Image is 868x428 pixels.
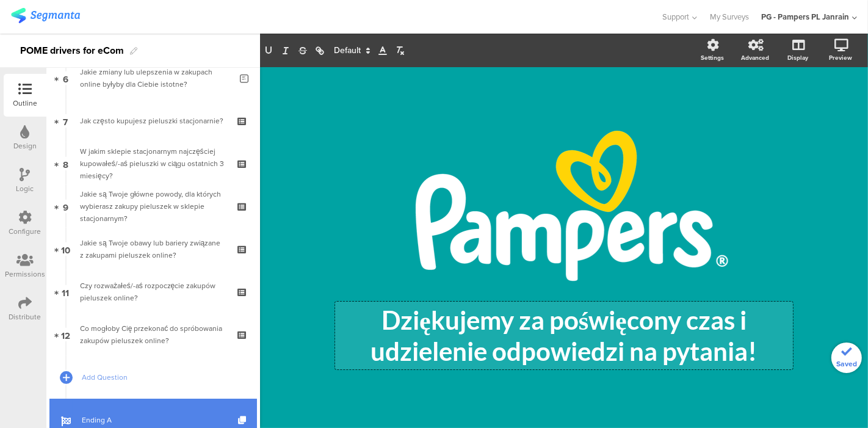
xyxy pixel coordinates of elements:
div: Jak często kupujesz pieluszki stacjonarnie? [80,115,226,127]
span: 12 [61,328,70,341]
div: Co mogłoby Cię przekonać do spróbowania zakupów pieluszek online? [80,322,226,347]
div: Distribute [9,311,42,322]
span: Saved [836,358,857,369]
a: 6 Jakie zmiany lub ulepszenia w zakupach online byłyby dla Ciebie istotne? [49,57,257,100]
a: 11 Czy rozważałeś/-aś rozpoczęcie zakupów pieluszek online? [49,270,257,313]
span: 11 [62,285,70,299]
div: W jakim sklepie stacjonarnym najczęściej kupowałeś/-aś pieluszki w ciągu ostatnich 3 miesięcy? [80,145,226,182]
div: Outline [13,98,37,109]
a: 8 W jakim sklepie stacjonarnym najczęściej kupowałeś/-aś pieluszki w ciągu ostatnich 3 miesięcy? [49,142,257,185]
span: 7 [63,114,68,128]
div: Settings [701,53,724,62]
i: Duplicate [238,416,248,424]
div: Czy rozważałeś/-aś rozpoczęcie zakupów pieluszek online? [80,280,226,304]
div: POME drivers for eCom [20,41,124,60]
div: Design [13,140,37,151]
div: Jakie są Twoje obawy lub bariery związane z zakupami pieluszek online? [80,237,226,261]
span: 6 [63,71,68,85]
div: Preview [829,53,852,62]
a: 7 Jak często kupujesz pieluszki stacjonarnie? [49,100,257,142]
div: PG - Pampers PL Janrain [761,11,849,23]
span: Ending A [82,414,238,426]
div: Jakie zmiany lub ulepszenia w zakupach online byłyby dla Ciebie istotne? [80,66,231,90]
a: 9 Jakie są Twoje główne powody, dla których wybierasz zakupy pieluszek w sklepie stacjonarnym? [49,185,257,228]
div: Permissions [5,269,45,280]
a: 10 Jakie są Twoje obawy lub bariery związane z zakupami pieluszek online? [49,228,257,270]
div: Jakie są Twoje główne powody, dla których wybierasz zakupy pieluszek w sklepie stacjonarnym? [80,188,226,225]
span: Add Question [82,371,238,383]
span: 10 [61,242,70,256]
div: Display [787,53,808,62]
a: 12 Co mogłoby Cię przekonać do spróbowania zakupów pieluszek online? [49,313,257,356]
span: Support [663,11,690,23]
div: Advanced [741,53,769,62]
p: Dziękujemy za poświęcony czas i udzielenie odpowiedzi na pytania! [338,305,790,366]
span: 8 [63,157,68,170]
div: Configure [9,226,42,237]
span: 9 [63,200,68,213]
img: segmanta logo [11,8,80,23]
div: Logic [16,183,34,194]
